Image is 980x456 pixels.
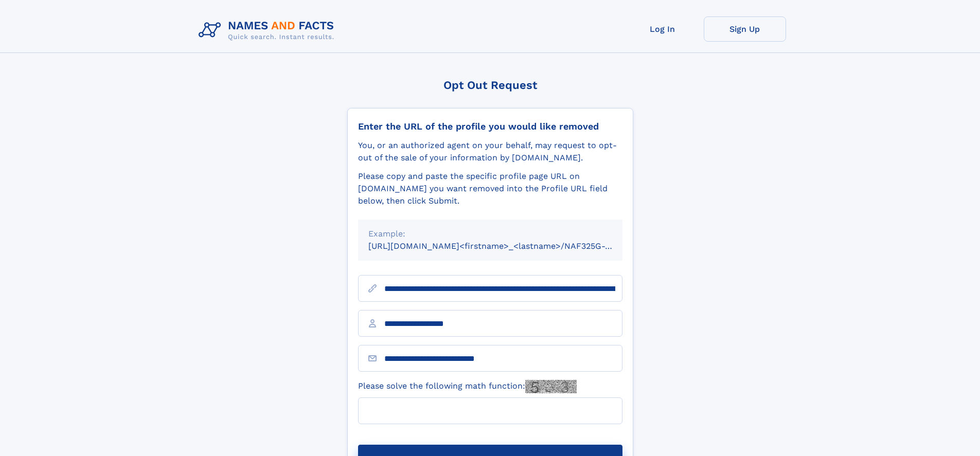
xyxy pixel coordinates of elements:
div: You, or an authorized agent on your behalf, may request to opt-out of the sale of your informatio... [358,139,622,164]
div: Example: [368,228,612,240]
a: Sign Up [704,16,786,42]
div: Opt Out Request [347,79,633,92]
div: Please copy and paste the specific profile page URL on [DOMAIN_NAME] you want removed into the Pr... [358,170,622,207]
label: Please solve the following math function: [358,380,577,393]
img: Logo Names and Facts [194,16,343,44]
div: Enter the URL of the profile you would like removed [358,121,622,132]
small: [URL][DOMAIN_NAME]<firstname>_<lastname>/NAF325G-xxxxxxxx [368,241,642,251]
a: Log In [621,16,704,42]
